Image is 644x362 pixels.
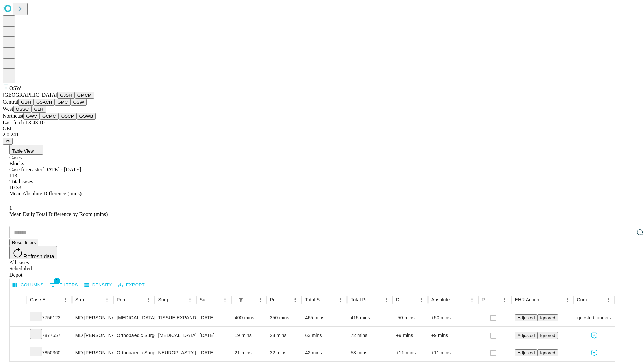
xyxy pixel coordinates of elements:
[9,191,82,196] span: Mean Absolute Difference (mins)
[515,332,537,339] button: Adjusted
[117,309,151,326] div: [MEDICAL_DATA]
[431,297,457,302] div: Absolute Difference
[553,309,635,326] span: Surgeon requested longer / Joint case
[604,295,613,304] button: Menu
[281,295,290,304] button: Sort
[117,344,151,361] div: Orthopaedic Surgery
[40,113,59,120] button: GCMC
[327,295,336,304] button: Sort
[3,138,13,145] button: @
[3,126,641,132] div: GEI
[75,327,110,344] div: MD [PERSON_NAME] C [PERSON_NAME]
[9,239,38,246] button: Reset filters
[270,327,299,344] div: 28 mins
[305,327,344,344] div: 63 mins
[158,327,193,344] div: [MEDICAL_DATA] RELEASE
[577,309,611,326] div: Surgeon requested longer / Joint case
[396,344,425,361] div: +11 mins
[30,327,69,344] div: 7877557
[13,312,23,324] button: Expand
[236,295,246,304] div: 1 active filter
[396,309,425,326] div: -50 mins
[9,179,33,184] span: Total cases
[3,120,45,125] span: Last fetch: 13:43:10
[9,85,21,91] span: OSW
[158,297,175,302] div: Surgery Name
[9,205,12,211] span: 1
[594,295,604,304] button: Sort
[71,99,87,106] button: OSW
[431,309,475,326] div: +50 mins
[305,309,344,326] div: 465 mins
[59,113,77,120] button: OSCP
[23,254,54,259] span: Refresh data
[144,295,153,304] button: Menu
[246,295,256,304] button: Sort
[515,349,537,356] button: Adjusted
[540,333,555,338] span: Ignored
[200,327,228,344] div: [DATE]
[23,113,40,120] button: GWV
[372,295,382,304] button: Sort
[3,132,641,138] div: 2.0.241
[75,297,92,302] div: Surgeon Name
[515,314,537,321] button: Adjusted
[396,297,407,302] div: Difference
[158,309,193,326] div: TISSUE EXPANDER PLACEMENT IN [MEDICAL_DATA]
[48,280,80,290] button: Show filters
[500,295,509,304] button: Menu
[458,295,467,304] button: Sort
[176,295,185,304] button: Sort
[200,297,210,302] div: Surgery Date
[30,344,69,361] div: 7850360
[491,295,500,304] button: Sort
[42,167,81,172] span: [DATE] - [DATE]
[431,327,475,344] div: +9 mins
[235,297,235,302] div: Scheduled In Room Duration
[211,295,220,304] button: Sort
[13,330,23,342] button: Expand
[517,350,535,355] span: Adjusted
[117,327,151,344] div: Orthopaedic Surgery
[467,295,477,304] button: Menu
[57,92,75,99] button: GJSH
[351,344,389,361] div: 53 mins
[235,344,263,361] div: 21 mins
[54,278,60,284] span: 1
[30,309,69,326] div: 7756123
[540,295,549,304] button: Sort
[75,309,110,326] div: MD [PERSON_NAME] [PERSON_NAME] Md
[9,185,21,190] span: 10.33
[270,344,299,361] div: 32 mins
[75,344,110,361] div: MD [PERSON_NAME] C [PERSON_NAME]
[13,106,32,113] button: OSSC
[540,315,555,320] span: Ignored
[117,297,133,302] div: Primary Service
[3,113,23,119] span: Northeast
[3,92,57,98] span: [GEOGRAPHIC_DATA]
[336,295,345,304] button: Menu
[537,332,558,339] button: Ignored
[305,297,326,302] div: Total Scheduled Duration
[30,297,51,302] div: Case Epic Id
[3,99,18,105] span: Central
[290,295,300,304] button: Menu
[537,349,558,356] button: Ignored
[11,280,45,290] button: Select columns
[417,295,426,304] button: Menu
[13,347,23,359] button: Expand
[9,211,108,217] span: Mean Daily Total Difference by Room (mins)
[102,295,112,304] button: Menu
[9,173,17,178] span: 113
[396,327,425,344] div: +9 mins
[408,295,417,304] button: Sort
[235,309,263,326] div: 400 mins
[517,315,535,320] span: Adjusted
[185,295,195,304] button: Menu
[9,246,57,259] button: Refresh data
[52,295,61,304] button: Sort
[351,327,389,344] div: 72 mins
[83,280,114,290] button: Density
[270,309,299,326] div: 350 mins
[158,344,193,361] div: NEUROPLASTY [MEDICAL_DATA] AT [GEOGRAPHIC_DATA]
